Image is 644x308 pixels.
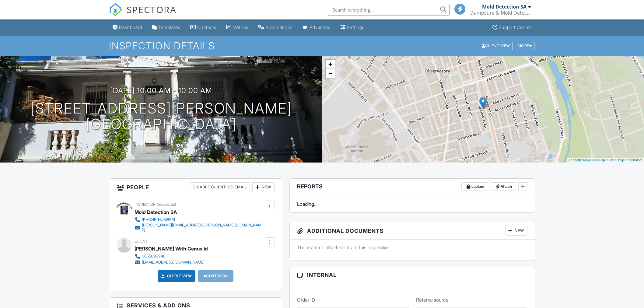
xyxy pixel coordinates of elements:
span: Inspector [135,202,156,207]
h3: [DATE] 10:00 am - 10:00 am [110,86,212,95]
div: [PERSON_NAME][EMAIL_ADDRESS][PERSON_NAME][DOMAIN_NAME] [142,223,263,233]
a: Support Center [490,22,534,33]
a: Advanced [300,22,333,33]
div: Dampsure & Mold Detection SA [470,10,531,16]
div: 0655096948 [142,254,166,259]
a: Automations (Basic) [256,22,295,33]
div: | [567,158,644,163]
div: New [505,226,527,236]
a: 0655096948 [135,253,205,259]
a: SPECTORA [109,8,177,21]
div: New [252,182,275,192]
div: Mold Detection SA [482,4,527,10]
a: [PERSON_NAME][EMAIL_ADDRESS][PERSON_NAME][DOMAIN_NAME] [135,223,263,233]
span: SPECTORA [127,3,177,16]
a: Client View [160,273,192,279]
div: [PHONE_NUMBER] [142,217,175,222]
a: Leaflet [569,158,579,162]
input: Search everything... [328,4,450,16]
span: (requested) [157,202,176,207]
h3: Additional Documents [290,222,535,240]
a: Dashboard [110,22,145,33]
h1: Inspection Details [109,40,535,51]
a: Client View [478,43,514,48]
span: Client [135,239,148,243]
label: Order ID [297,296,315,303]
div: Advanced [310,25,331,30]
p: There are no attachments to this inspection. [297,244,527,251]
a: Templates [149,22,183,33]
div: [PERSON_NAME] With Genus Id [135,244,208,253]
a: Zoom out [326,69,335,78]
a: Contacts [188,22,219,33]
a: Settings [338,22,367,33]
a: © MapTiler [580,158,596,162]
div: Settings [347,25,365,30]
a: [EMAIL_ADDRESS][DOMAIN_NAME] [135,259,205,265]
div: More [515,42,535,50]
div: Mold Detection SA [135,208,177,217]
a: Zoom in [326,60,335,69]
a: [PHONE_NUMBER] [135,217,263,223]
div: [EMAIL_ADDRESS][DOMAIN_NAME] [142,260,205,265]
h1: [STREET_ADDRESS][PERSON_NAME] [GEOGRAPHIC_DATA] [30,100,292,133]
a: © OpenStreetMap contributors [597,158,642,162]
div: Metrics [233,25,248,30]
div: Client View [479,42,513,50]
a: Metrics [224,22,251,33]
div: Support Center [499,25,531,30]
div: Contacts [197,25,216,30]
div: Dashboard [119,25,142,30]
div: Automations [266,25,293,30]
img: The Best Home Inspection Software - Spectora [109,3,122,16]
label: Referral source [416,296,449,303]
div: Templates [158,25,180,30]
div: Disable Client CC Email [190,182,250,192]
h3: People [109,179,282,196]
h3: Internal [290,267,535,283]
